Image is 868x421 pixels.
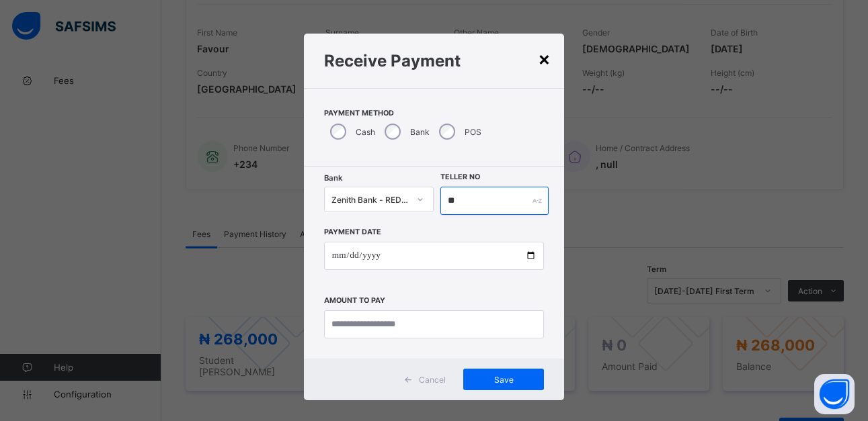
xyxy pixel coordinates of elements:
[324,173,342,183] span: Bank
[814,374,855,414] button: Open asap
[538,47,551,70] div: ×
[465,127,481,137] label: POS
[324,228,381,236] label: Payment Date
[410,127,430,137] label: Bank
[440,173,480,181] label: Teller No
[324,109,544,118] span: Payment Method
[331,195,409,205] div: Zenith Bank - REDEEMER TEAP INTERNATIONAL SCHOOL LTD
[419,375,446,385] span: Cancel
[356,127,375,137] label: Cash
[473,375,534,385] span: Save
[324,51,544,71] h1: Receive Payment
[324,296,385,305] label: Amount to pay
